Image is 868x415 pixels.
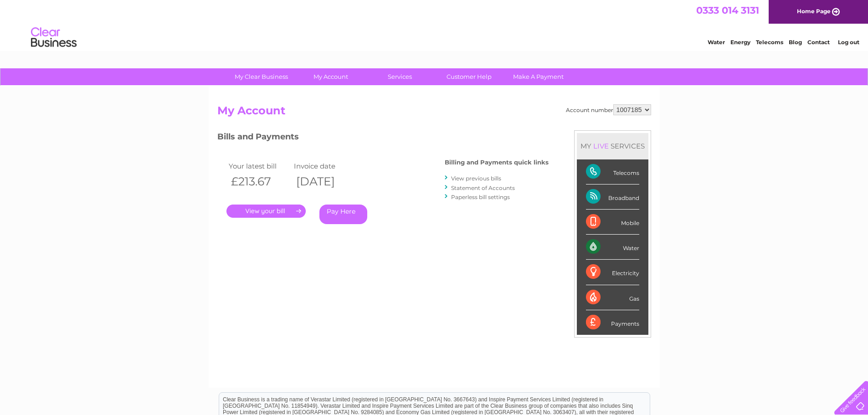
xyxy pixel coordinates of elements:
[445,159,549,166] h4: Billing and Payments quick links
[451,194,510,200] a: Paperless bill settings
[292,160,357,172] td: Invoice date
[31,24,77,51] img: logo.png
[807,39,830,46] a: Contact
[217,130,549,146] h3: Bills and Payments
[293,68,368,85] a: My Account
[431,68,507,85] a: Customer Help
[577,133,648,159] div: MY SERVICES
[586,210,639,235] div: Mobile
[362,68,437,85] a: Services
[217,104,651,122] h2: My Account
[226,160,292,172] td: Your latest bill
[219,5,650,44] div: Clear Business is a trading name of Verastar Limited (registered in [GEOGRAPHIC_DATA] No. 3667643...
[586,285,639,310] div: Gas
[451,175,501,182] a: View previous bills
[838,39,859,46] a: Log out
[586,184,639,210] div: Broadband
[756,39,783,46] a: Telecoms
[586,260,639,285] div: Electricity
[226,205,306,218] a: .
[292,172,357,191] th: [DATE]
[789,39,802,46] a: Blog
[586,159,639,184] div: Telecoms
[224,68,299,85] a: My Clear Business
[226,172,292,191] th: £213.67
[730,39,750,46] a: Energy
[501,68,576,85] a: Make A Payment
[586,235,639,260] div: Water
[319,205,367,224] a: Pay Here
[696,5,759,16] a: 0333 014 3131
[566,104,651,115] div: Account number
[586,310,639,335] div: Payments
[451,184,515,191] a: Statement of Accounts
[591,142,611,150] div: LIVE
[708,39,725,46] a: Water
